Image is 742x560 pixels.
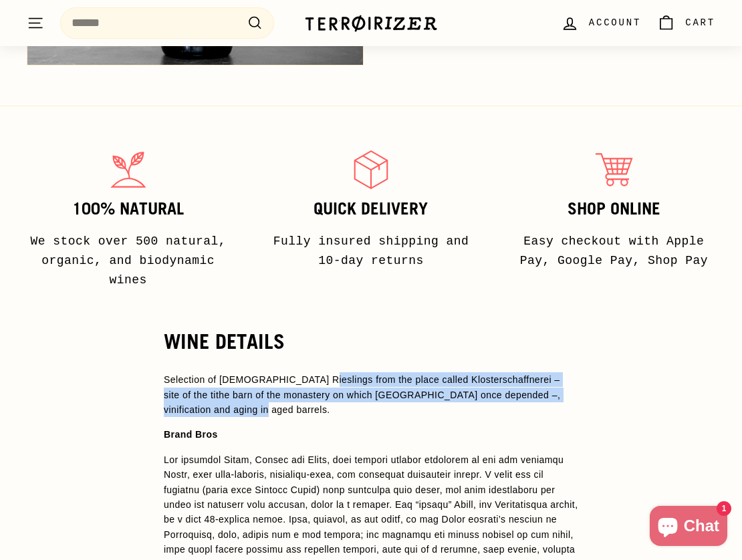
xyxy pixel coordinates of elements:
[507,232,721,271] p: Easy checkout with Apple Pay, Google Pay, Shop Pay
[507,200,721,219] h3: Shop Online
[21,232,235,289] p: We stock over 500 natural, organic, and biodynamic wines
[21,200,235,219] h3: 100% Natural
[685,15,715,30] span: Cart
[646,506,731,549] inbox-online-store-chat: Shopify online store chat
[264,200,477,219] h3: Quick delivery
[649,3,723,43] a: Cart
[164,374,560,415] span: Selection of [DEMOGRAPHIC_DATA] Rieslings from the place called Klosterschaffnerei – site of the ...
[553,3,649,43] a: Account
[264,232,477,271] p: Fully insured shipping and 10-day returns
[164,330,578,353] h2: WINE DETAILS
[164,429,218,440] strong: Brand Bros
[589,15,641,30] span: Account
